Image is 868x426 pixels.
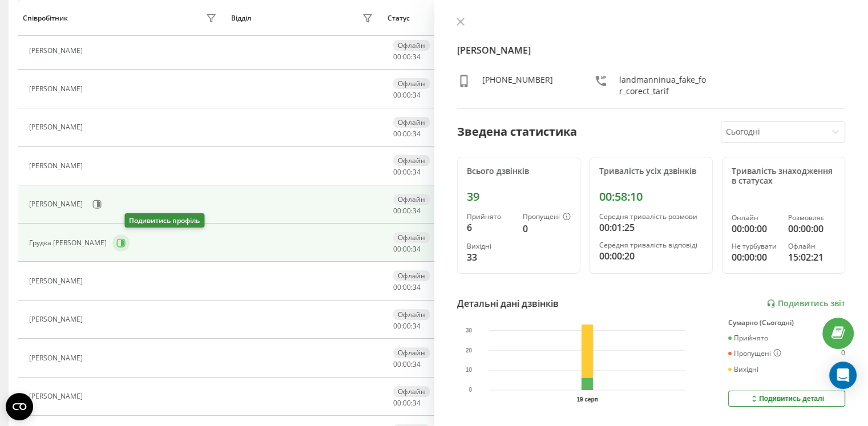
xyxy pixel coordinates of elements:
[393,130,421,138] div: : :
[467,213,514,221] div: Прийнято
[29,315,86,323] div: [PERSON_NAME]
[29,47,86,55] div: [PERSON_NAME]
[393,129,401,139] span: 00
[467,167,571,176] div: Всього дзвінків
[732,242,779,250] div: Не турбувати
[393,321,401,331] span: 00
[393,78,430,89] div: Офлайн
[393,206,401,216] span: 00
[403,359,411,369] span: 00
[403,398,411,408] span: 00
[393,270,430,281] div: Офлайн
[469,387,472,393] text: 0
[393,155,430,166] div: Офлайн
[393,91,421,99] div: : :
[482,74,553,97] div: [PHONE_NUMBER]
[457,43,846,57] h4: [PERSON_NAME]
[788,242,835,250] div: Офлайн
[523,213,571,222] div: Пропущені
[393,167,401,177] span: 00
[413,52,421,62] span: 34
[732,222,779,236] div: 00:00:00
[403,244,411,254] span: 00
[393,194,430,205] div: Офлайн
[599,213,703,221] div: Середня тривалість розмови
[393,283,421,291] div: : :
[599,249,703,263] div: 00:00:20
[413,282,421,292] span: 34
[403,167,411,177] span: 00
[467,242,514,250] div: Вихідні
[393,245,421,253] div: : :
[393,40,430,51] div: Офлайн
[788,214,835,222] div: Розмовляє
[466,327,473,334] text: 30
[413,244,421,254] span: 34
[393,386,430,397] div: Офлайн
[467,250,514,264] div: 33
[457,123,577,140] div: Зведена статистика
[413,206,421,216] span: 34
[829,362,857,389] div: Open Intercom Messenger
[403,282,411,292] span: 00
[393,52,401,62] span: 00
[393,232,430,243] div: Офлайн
[466,347,473,354] text: 20
[728,349,781,358] div: Пропущені
[413,321,421,331] span: 34
[393,322,421,330] div: : :
[393,398,401,408] span: 00
[728,391,845,407] button: Подивитись деталі
[231,14,251,22] div: Відділ
[387,14,410,22] div: Статус
[29,392,86,400] div: [PERSON_NAME]
[403,90,411,100] span: 00
[393,309,430,320] div: Офлайн
[393,244,401,254] span: 00
[457,297,559,310] div: Детальні дані дзвінків
[523,222,571,236] div: 0
[413,167,421,177] span: 34
[788,222,835,236] div: 00:00:00
[29,239,110,247] div: Грудка [PERSON_NAME]
[29,162,86,170] div: [PERSON_NAME]
[393,90,401,100] span: 00
[599,241,703,249] div: Середня тривалість відповіді
[393,53,421,61] div: : :
[403,52,411,62] span: 00
[788,250,835,264] div: 15:02:21
[393,117,430,128] div: Офлайн
[413,359,421,369] span: 34
[599,190,703,204] div: 00:58:10
[413,129,421,139] span: 34
[467,221,514,234] div: 6
[403,321,411,331] span: 00
[29,200,86,208] div: [PERSON_NAME]
[393,360,421,368] div: : :
[732,250,779,264] div: 00:00:00
[29,277,86,285] div: [PERSON_NAME]
[467,190,571,204] div: 39
[841,349,845,358] div: 0
[599,221,703,234] div: 00:01:25
[732,214,779,222] div: Онлайн
[393,207,421,215] div: : :
[393,347,430,358] div: Офлайн
[403,206,411,216] span: 00
[23,14,68,22] div: Співробітник
[124,213,204,228] div: Подивитись профіль
[728,366,758,374] div: Вихідні
[728,334,768,342] div: Прийнято
[732,167,835,186] div: Тривалість знаходження в статусах
[466,367,473,374] text: 10
[403,129,411,139] span: 00
[29,85,86,93] div: [PERSON_NAME]
[599,167,703,176] div: Тривалість усіх дзвінків
[766,299,845,309] a: Подивитись звіт
[619,74,708,97] div: landmanninua_fake_for_corect_tarif
[413,90,421,100] span: 34
[393,359,401,369] span: 00
[413,398,421,408] span: 34
[6,393,33,420] button: Open CMP widget
[29,123,86,131] div: [PERSON_NAME]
